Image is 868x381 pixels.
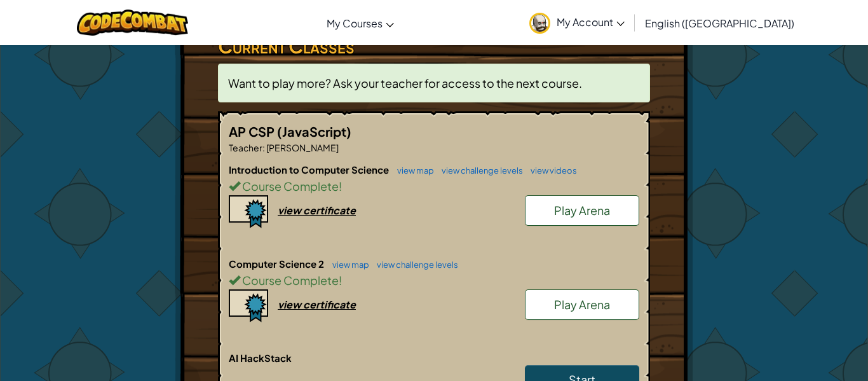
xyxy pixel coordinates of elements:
span: Play Arena [554,297,610,312]
span: Computer Science 2 [229,258,326,270]
span: Course Complete [240,273,339,287]
a: view map [391,165,434,176]
a: English ([GEOGRAPHIC_DATA]) [639,6,801,40]
span: English ([GEOGRAPHIC_DATA]) [645,17,794,30]
span: My Courses [327,17,383,30]
span: ! [339,273,342,287]
span: AP CSP [229,123,277,139]
span: Course Complete [240,179,339,193]
a: view videos [524,165,577,176]
div: view certificate [278,298,356,311]
span: : [262,142,265,153]
span: Teacher [229,142,262,153]
a: view challenge levels [435,165,523,176]
span: ! [339,179,342,193]
a: view map [326,260,369,270]
div: view certificate [278,204,356,217]
a: view certificate [229,298,356,311]
a: My Account [523,3,631,43]
span: [PERSON_NAME] [265,142,339,153]
img: CodeCombat logo [77,10,188,36]
a: view certificate [229,204,356,217]
img: avatar [529,13,550,34]
span: Want to play more? Ask your teacher for access to the next course. [228,76,582,90]
a: view challenge levels [370,260,458,270]
span: AI HackStack [229,352,292,364]
span: (JavaScript) [277,123,351,139]
span: Play Arena [554,203,610,218]
a: My Courses [320,6,400,40]
span: My Account [557,15,625,29]
h3: Current Classes [218,32,650,60]
span: Introduction to Computer Science [229,163,391,176]
img: certificate-icon.png [229,195,268,228]
img: certificate-icon.png [229,289,268,322]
